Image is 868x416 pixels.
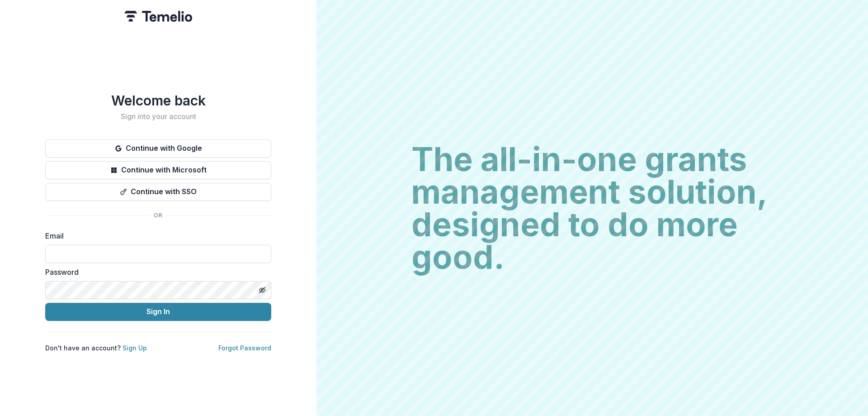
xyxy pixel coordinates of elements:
button: Toggle password visibility [255,283,269,297]
label: Password [45,267,266,277]
h2: Sign into your account [45,112,271,121]
button: Continue with Microsoft [45,161,271,179]
a: Forgot Password [218,344,271,352]
label: Email [45,230,266,241]
img: Temelio [124,11,192,22]
a: Sign Up [123,344,147,352]
p: Don't have an account? [45,343,147,353]
button: Sign In [45,303,271,321]
button: Continue with Google [45,139,271,158]
button: Continue with SSO [45,183,271,201]
h1: Welcome back [45,92,271,109]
